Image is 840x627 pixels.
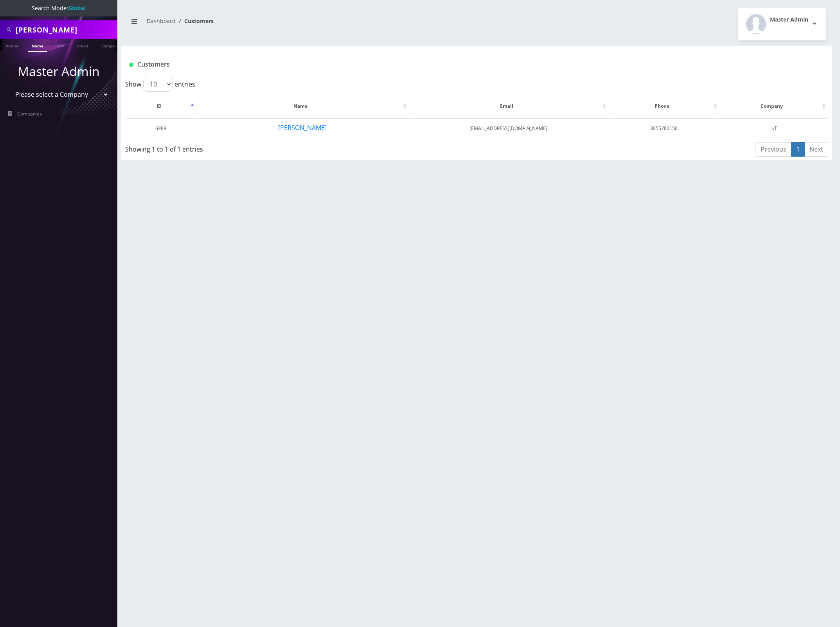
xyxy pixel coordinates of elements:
td: IoT [720,118,827,138]
td: 6989 [126,118,196,138]
th: Phone: activate to sort column ascending [609,95,719,117]
button: [PERSON_NAME] [278,123,327,133]
a: SIM [53,39,68,51]
div: Showing 1 to 1 of 1 entries [125,141,412,154]
button: Master Admin [738,8,826,40]
td: 3055280150 [609,118,719,138]
a: Name [28,39,47,52]
span: Companies [17,110,42,117]
nav: breadcrumb [127,13,471,35]
a: Dashboard [147,17,176,25]
a: Next [804,142,828,157]
td: [EMAIL_ADDRESS][DOMAIN_NAME] [409,118,608,138]
label: Show entries [125,77,195,92]
th: Company: activate to sort column ascending [720,95,827,117]
th: Name: activate to sort column ascending [197,95,408,117]
h1: Customers [129,61,707,68]
a: Phone [2,39,22,51]
a: Previous [755,142,791,157]
li: Customers [176,17,214,25]
a: Company [97,39,124,51]
th: ID: activate to sort column descending [126,95,196,117]
a: Email [73,39,92,51]
strong: Global [68,4,86,12]
select: Showentries [143,77,173,92]
a: 1 [791,142,805,157]
input: Search All Companies [16,22,115,37]
span: Search Mode: [32,4,86,12]
h2: Master Admin [770,16,808,23]
th: Email: activate to sort column ascending [409,95,608,117]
